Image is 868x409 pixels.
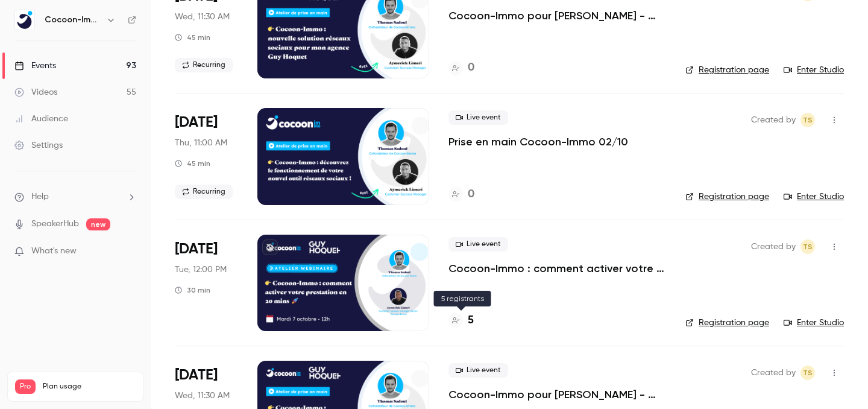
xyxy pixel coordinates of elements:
a: Prise en main Cocoon-Immo 02/10 [448,135,628,149]
span: TS [803,113,813,127]
span: Help [31,191,49,203]
span: TS [803,239,813,254]
div: Oct 2 Thu, 11:00 AM (Europe/Paris) [175,108,238,204]
a: 0 [448,60,474,76]
div: Audience [14,113,68,125]
a: Enter Studio [784,64,844,76]
span: Wed, 11:30 AM [175,11,230,23]
span: [DATE] [175,239,218,259]
h6: Cocoon-Immo [45,14,101,26]
span: Recurring [175,185,233,199]
a: Cocoon-Immo pour [PERSON_NAME] - Prise en main [448,8,666,23]
a: Cocoon-Immo : comment activer votre prestation en 20 mins pour des réseaux sociaux au top 🚀 [448,261,666,276]
span: Recurring [175,58,233,72]
img: Cocoon-Immo [15,10,34,30]
span: Created by [751,113,796,127]
span: Plan usage [43,382,136,392]
span: Tue, 12:00 PM [175,264,227,276]
a: 0 [448,186,474,203]
a: Registration page [685,191,769,203]
span: new [86,218,110,230]
div: Events [14,60,56,72]
span: Wed, 11:30 AM [175,390,230,402]
span: [DATE] [175,113,218,132]
h4: 0 [468,186,474,203]
iframe: Noticeable Trigger [122,246,136,257]
span: What's new [31,245,77,258]
a: Enter Studio [784,317,844,329]
a: Cocoon-Immo pour [PERSON_NAME] - Prise en main [448,387,666,402]
span: Live event [448,363,508,378]
div: 30 min [175,285,210,295]
h4: 0 [468,60,474,76]
li: help-dropdown-opener [14,191,136,203]
span: Thomas Sadoul [800,239,815,254]
span: Live event [448,110,508,125]
span: Pro [15,379,36,394]
div: 45 min [175,159,210,168]
span: TS [803,366,813,380]
span: Created by [751,366,796,380]
a: Enter Studio [784,191,844,203]
span: [DATE] [175,366,218,385]
a: SpeakerHub [31,218,79,230]
div: Videos [14,86,57,98]
div: Settings [14,139,63,151]
span: Created by [751,239,796,254]
a: Registration page [685,64,769,76]
div: 45 min [175,33,210,42]
a: Registration page [685,317,769,329]
span: Thomas Sadoul [800,113,815,127]
a: 5 [448,312,474,329]
span: Thu, 11:00 AM [175,137,227,149]
span: Thomas Sadoul [800,366,815,380]
span: Live event [448,237,508,252]
h4: 5 [468,312,474,329]
div: Oct 7 Tue, 12:00 PM (Europe/Paris) [175,235,238,331]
